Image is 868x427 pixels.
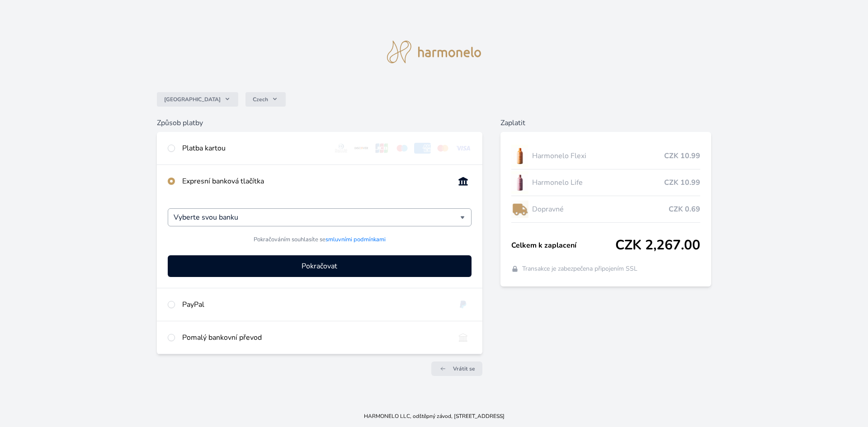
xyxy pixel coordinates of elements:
[253,96,268,103] span: Czech
[325,235,386,244] a: smluvními podmínkami
[431,361,482,376] a: Vrátit se
[302,261,337,272] span: Pokračovat
[434,143,451,154] img: mc.svg
[532,204,669,215] span: Dopravné
[522,264,637,273] span: Transakce je zabezpečena připojením SSL
[168,255,472,277] button: Pokračovat
[373,143,390,154] img: jcb.svg
[157,117,482,128] h6: Způsob platby
[182,176,448,187] div: Expresní banková tlačítka
[157,92,238,107] button: [GEOGRAPHIC_DATA]
[664,177,700,188] span: CZK 10.99
[511,145,528,167] img: CLEAN_FLEXI_se_stinem_x-hi_(1)-lo.jpg
[387,41,481,63] img: logo.svg
[414,143,431,154] img: amex.svg
[455,299,472,310] img: paypal.svg
[182,143,326,154] div: Platba kartou
[500,117,712,128] h6: Zaplatit
[453,365,475,372] span: Vrátit se
[664,150,700,161] span: CZK 10.99
[532,177,665,188] span: Harmonelo Life
[455,332,472,343] img: bankTransfer_IBAN.svg
[164,96,221,103] span: [GEOGRAPHIC_DATA]
[333,143,349,154] img: diners.svg
[245,92,286,107] button: Czech
[455,143,472,154] img: visa.svg
[532,150,665,161] span: Harmonelo Flexi
[254,235,386,244] span: Pokračováním souhlasíte se
[394,143,410,154] img: maestro.svg
[455,176,472,187] img: onlineBanking_CZ.svg
[174,212,460,223] input: Hledat...
[511,240,616,251] span: Celkem k zaplacení
[669,204,700,215] span: CZK 0.69
[511,171,528,194] img: CLEAN_LIFE_se_stinem_x-lo.jpg
[511,198,528,221] img: delivery-lo.png
[168,208,472,226] div: Vyberte svou banku
[353,143,370,154] img: discover.svg
[615,237,700,253] span: CZK 2,267.00
[182,332,448,343] div: Pomalý bankovní převod
[182,299,448,310] div: PayPal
